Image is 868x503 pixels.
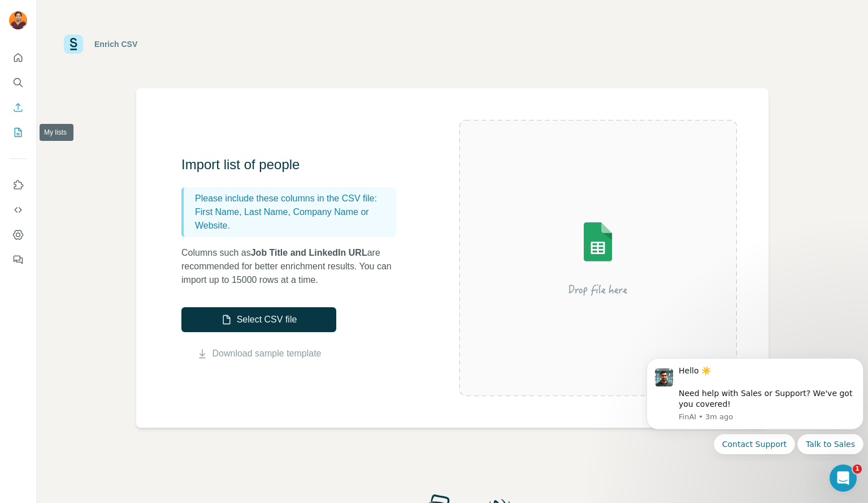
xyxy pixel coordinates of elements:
button: My lists [9,122,27,143]
div: Enrich CSV [94,38,137,50]
button: Dashboard [9,225,27,245]
a: Download sample template [212,347,322,360]
p: Please include these columns in the CSV file: [195,192,392,205]
img: Surfe Logo [64,35,83,54]
button: Select CSV file [181,307,336,332]
button: Use Surfe API [9,200,27,220]
iframe: Intercom notifications message [642,349,868,461]
img: Surfe Illustration - Drop file here or select below [496,190,700,326]
button: Quick start [9,48,27,68]
iframe: Intercom live chat [830,465,857,492]
p: First Name, Last Name, Company Name or Website. [195,205,392,233]
button: Download sample template [181,347,336,360]
button: Use Surfe on LinkedIn [9,175,27,195]
p: Columns such as are recommended for better enrichment results. You can import up to 15000 rows at... [181,246,407,287]
button: Search [9,72,27,93]
button: Enrich CSV [9,97,27,118]
img: Avatar [9,11,27,29]
h3: Import list of people [181,156,407,174]
span: 1 [853,465,862,474]
button: Feedback [9,250,27,270]
span: Job Title and LinkedIn URL [251,248,367,257]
